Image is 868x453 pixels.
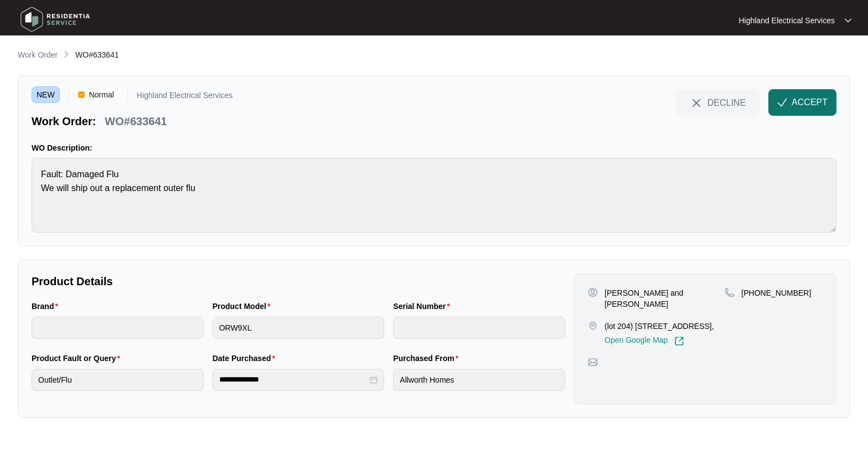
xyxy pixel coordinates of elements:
[393,317,565,339] input: Serial Number
[85,86,118,103] span: Normal
[32,86,60,103] span: NEW
[32,301,63,312] label: Brand
[32,114,96,129] p: Work Order:
[393,369,565,391] input: Purchased From
[18,49,58,60] p: Work Order
[32,369,204,391] input: Product Fault or Query
[137,91,233,103] p: Highland Electrical Services
[17,3,94,36] img: residentia service logo
[62,50,71,59] img: chevron-right
[75,50,119,59] span: WO#633641
[15,49,60,61] a: Work Order
[768,89,836,116] button: check-IconACCEPT
[78,91,85,98] img: Vercel Logo
[213,301,275,312] label: Product Model
[588,287,598,297] img: user-pin
[707,96,746,109] span: DECLINE
[219,374,368,385] input: Date Purchased
[604,287,725,310] p: [PERSON_NAME] and [PERSON_NAME]
[32,142,836,153] p: WO Description:
[777,97,787,107] img: check-Icon
[604,336,684,346] a: Open Google Map
[213,353,280,364] label: Date Purchased
[588,357,598,367] img: map-pin
[213,317,385,339] input: Product Model
[741,287,811,298] p: [PHONE_NUMBER]
[738,15,835,26] p: Highland Electrical Services
[393,353,463,364] label: Purchased From
[393,301,454,312] label: Serial Number
[674,336,684,346] img: Link-External
[792,96,828,109] span: ACCEPT
[725,287,735,297] img: map-pin
[32,317,204,339] input: Brand
[690,96,703,110] img: close-Icon
[32,353,125,364] label: Product Fault or Query
[676,89,759,116] button: close-IconDECLINE
[604,321,714,332] p: (lot 204) [STREET_ADDRESS],
[32,158,836,233] textarea: Fault: Damaged Flu We will ship out a replacement outer flu
[32,274,565,289] p: Product Details
[845,18,851,23] img: dropdown arrow
[588,321,598,331] img: map-pin
[105,114,167,129] p: WO#633641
